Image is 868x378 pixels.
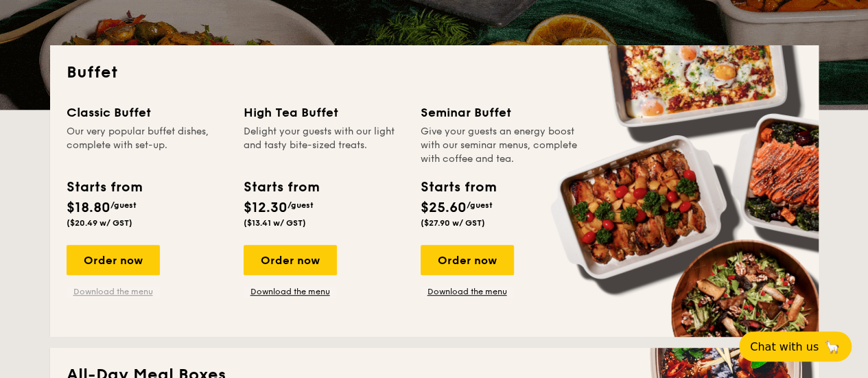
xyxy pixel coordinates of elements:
[824,339,841,355] span: 🦙
[288,200,314,210] span: /guest
[110,200,137,210] span: /guest
[467,200,493,210] span: /guest
[739,331,852,362] button: Chat with us🦙
[421,200,467,216] span: $25.60
[67,62,802,84] h2: Buffet
[244,200,288,216] span: $12.30
[244,125,404,166] div: Delight your guests with our light and tasty bite-sized treats.
[67,200,110,216] span: $18.80
[421,177,495,198] div: Starts from
[67,103,227,122] div: Classic Buffet
[67,286,160,297] a: Download the menu
[421,286,514,297] a: Download the menu
[244,177,318,198] div: Starts from
[244,245,337,275] div: Order now
[244,103,404,122] div: High Tea Buffet
[421,125,581,166] div: Give your guests an energy boost with our seminar menus, complete with coffee and tea.
[421,218,485,228] span: ($27.90 w/ GST)
[244,218,306,228] span: ($13.41 w/ GST)
[67,218,132,228] span: ($20.49 w/ GST)
[67,245,160,275] div: Order now
[67,177,141,198] div: Starts from
[750,340,819,353] span: Chat with us
[244,286,337,297] a: Download the menu
[67,125,227,166] div: Our very popular buffet dishes, complete with set-up.
[421,103,581,122] div: Seminar Buffet
[421,245,514,275] div: Order now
